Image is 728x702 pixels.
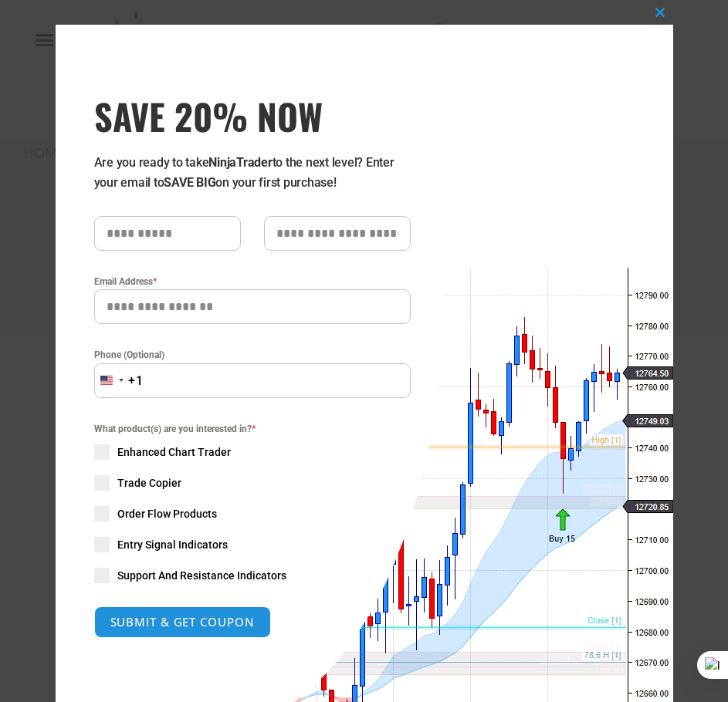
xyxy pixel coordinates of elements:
[94,94,411,137] span: SAVE 20% NOW
[94,475,411,491] label: Trade Copier
[94,606,271,638] button: SUBMIT & GET COUPON
[164,175,215,190] strong: SAVE BIG
[94,506,411,521] label: Order Flow Products
[94,537,411,552] label: Entry Signal Indicators
[117,444,231,460] span: Enhanced Chart Trader
[208,155,272,170] strong: NinjaTrader
[94,444,411,460] label: Enhanced Chart Trader
[117,506,217,521] span: Order Flow Products
[128,371,144,391] div: +1
[94,347,411,363] label: Phone (Optional)
[94,274,411,289] label: Email Address
[117,475,181,491] span: Trade Copier
[94,421,411,437] span: What product(s) are you interested in?
[117,537,228,552] span: Entry Signal Indicators
[94,153,411,193] p: Are you ready to take to the next level? Enter your email to on your first purchase!
[94,363,144,398] button: Selected country
[117,568,286,583] span: Support And Resistance Indicators
[94,568,411,583] label: Support And Resistance Indicators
